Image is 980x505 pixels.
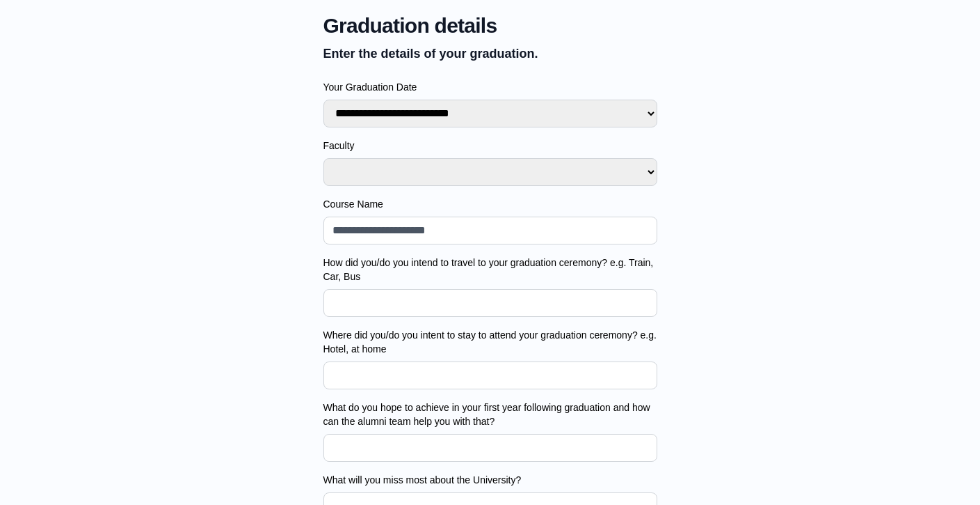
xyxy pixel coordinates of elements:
[323,256,657,283] label: How did you/do you intend to travel to your graduation ceremony? e.g. Train, Car, Bus
[323,44,657,63] p: Enter the details of your graduation.
[323,197,657,211] label: Course Name
[323,328,657,356] label: Where did you/do you intent to stay to attend your graduation ceremony? e.g. Hotel, at home
[323,13,657,38] span: Graduation details
[323,401,657,428] label: What do you hope to achieve in your first year following graduation and how can the alumni team h...
[323,139,657,153] label: Faculty
[323,473,657,487] label: What will you miss most about the University?
[323,80,657,94] label: Your Graduation Date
